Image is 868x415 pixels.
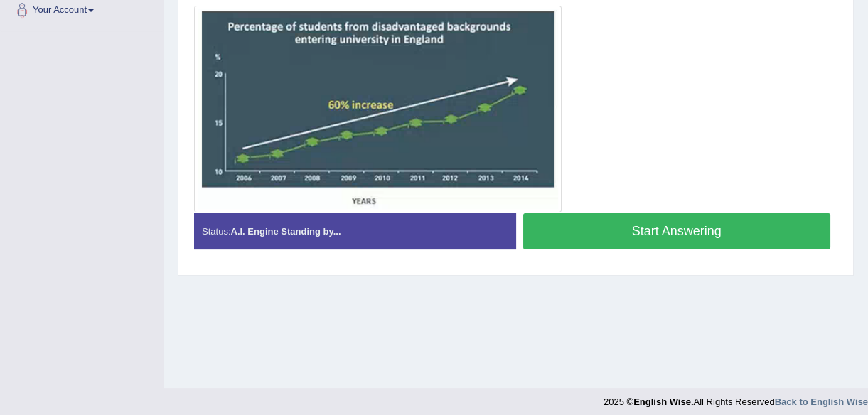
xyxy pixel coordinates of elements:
button: Start Answering [523,213,831,249]
a: Back to English Wise [775,397,868,407]
div: 2025 © All Rights Reserved [604,388,868,409]
strong: English Wise. [633,397,693,407]
div: Status: [194,213,516,249]
strong: A.I. Engine Standing by... [230,226,341,237]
